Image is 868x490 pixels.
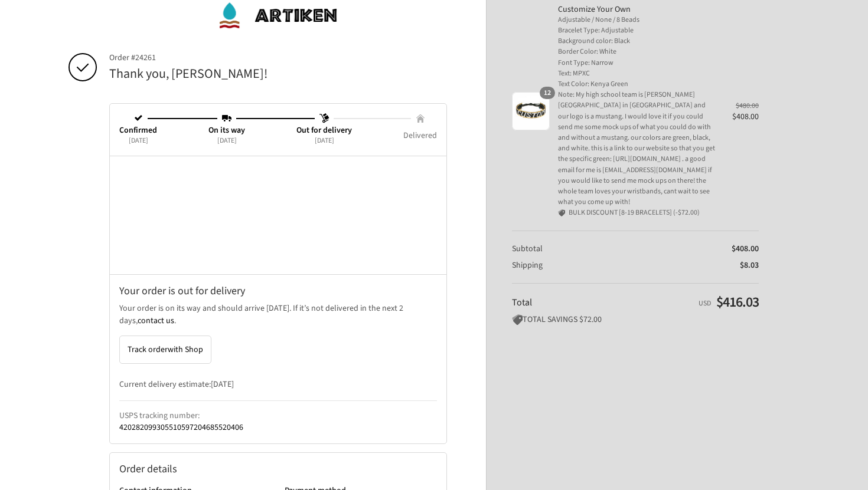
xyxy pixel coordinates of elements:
span: Total [512,296,532,309]
span: Track order [128,344,203,356]
del: $480.00 [736,101,759,111]
span: TOTAL SAVINGS [512,314,577,325]
span: Note: My high school team is [PERSON_NAME][GEOGRAPHIC_DATA] in [GEOGRAPHIC_DATA] and our logo is ... [558,90,716,208]
h2: Your order is out for delivery [119,284,437,298]
span: Font Type: Narrow [558,58,716,68]
span: $408.00 [732,243,759,255]
span: Delivered [403,130,437,141]
p: Your order is on its way and should arrive [DATE]. If it’s not delivered in the next 2 days, . [119,302,437,327]
span: Shipping [512,259,543,271]
span: Confirmed [119,125,157,136]
span: [DATE] [129,136,148,146]
span: $72.00 [579,314,602,325]
span: Text Color: Kenya Green [558,79,716,90]
h2: Order details [119,462,278,476]
span: Out for delivery [296,125,352,136]
th: Subtotal [512,244,648,254]
span: Border Color: White [558,47,716,57]
div: Google map displaying pin point of shipping address: Charlotte, North Carolina [110,156,446,274]
iframe: Google map displaying pin point of shipping address: Charlotte, North Carolina [110,156,447,274]
strong: [DATE] [211,379,234,391]
span: Text: MPXC [558,68,716,79]
span: Bracelet Type: Adjustable [558,25,716,36]
span: $408.00 [732,111,759,123]
p: Current delivery estimate: [119,379,437,391]
a: contact us [138,315,174,327]
h2: Thank you, [PERSON_NAME]! [109,65,447,83]
span: 12 [540,87,555,99]
span: Customize Your Own [558,4,716,15]
span: USD [699,298,711,308]
span: Adjustable / None / 8 Beads [558,15,716,25]
span: Order #24261 [109,52,447,63]
span: [DATE] [217,136,237,146]
img: Customize Your Own - Adjustable / None / 8 Beads [512,92,550,130]
a: 420282099305510597204685520406 [119,422,243,433]
span: with Shop [168,344,203,356]
span: BULK DISCOUNT [8-19 BRACELETS] (-$72.00) [569,208,700,218]
span: $416.03 [716,292,759,313]
button: Track orderwith Shop [119,336,211,364]
span: On its way [208,125,245,136]
strong: USPS tracking number: [119,410,200,422]
span: $8.03 [740,259,759,271]
span: Background color: Black [558,36,716,47]
span: [DATE] [315,136,334,146]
